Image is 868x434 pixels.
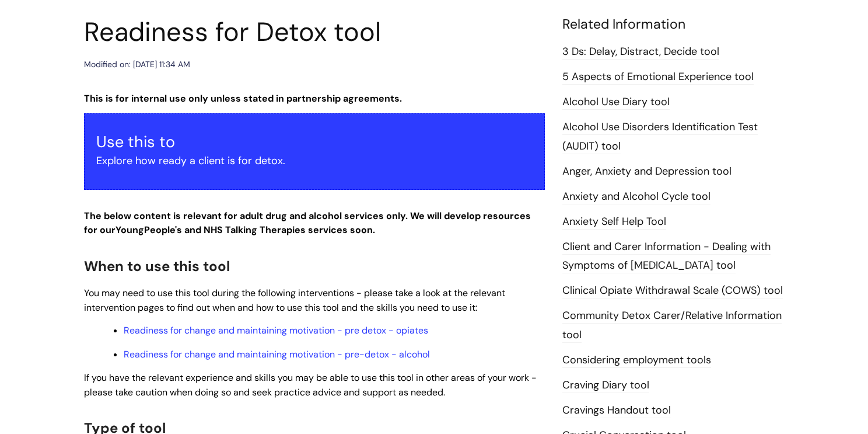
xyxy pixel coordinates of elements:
h4: Related Information [562,16,784,33]
a: Cravings Handout tool [562,403,671,418]
p: Explore how ready a client is for detox. [96,151,533,170]
a: Anxiety Self Help Tool [562,214,666,230]
a: Alcohol Use Diary tool [562,95,670,110]
a: Craving Diary tool [562,378,649,393]
a: Anxiety and Alcohol Cycle tool [562,189,710,204]
a: Alcohol Use Disorders Identification Test (AUDIT) tool [562,120,758,154]
a: Anger, Anxiety and Depression tool [562,164,731,179]
a: Considering employment tools [562,353,711,368]
h1: Readiness for Detox tool [84,16,545,48]
div: Modified on: [DATE] 11:34 AM [84,57,190,72]
strong: This is for internal use only unless stated in partnership agreements. [84,92,402,105]
a: Community Detox Carer/Relative Information tool [562,308,782,342]
a: 5 Aspects of Emotional Experience tool [562,70,754,85]
a: Readiness for change and maintaining motivation - pre detox - opiates [124,324,428,336]
a: Client and Carer Information - Dealing with Symptoms of [MEDICAL_DATA] tool [562,239,771,273]
a: Clinical Opiate Withdrawal Scale (COWS) tool [562,283,783,298]
a: Readiness for change and maintaining motivation - pre-detox - alcohol [124,348,430,360]
strong: Young [116,224,184,236]
span: You may need to use this tool during the following interventions - please take a look at the rele... [84,287,505,314]
span: If you have the relevant experience and skills you may be able to use this tool in other areas of... [84,371,537,398]
strong: People's [144,224,182,236]
h3: Use this to [96,133,533,151]
a: 3 Ds: Delay, Distract, Decide tool [562,44,719,60]
span: When to use this tool [84,257,230,275]
strong: The below content is relevant for adult drug and alcohol services only. We will develop resources... [84,210,531,237]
